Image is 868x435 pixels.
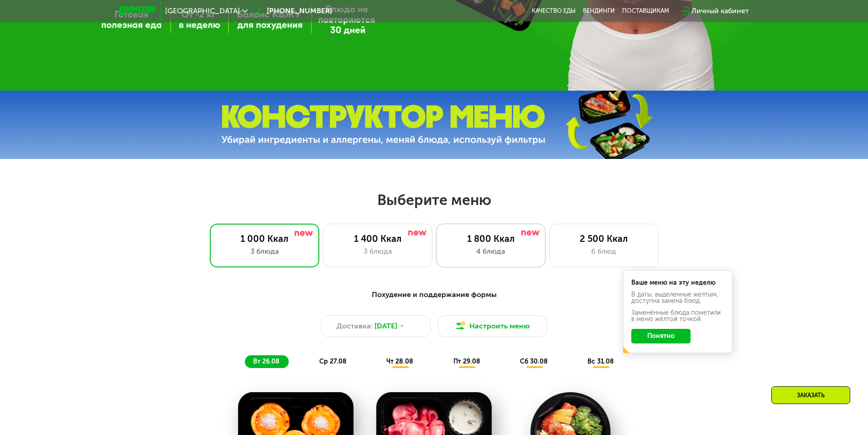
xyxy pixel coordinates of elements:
span: пт 29.08 [453,358,480,365]
a: Вендинги [583,7,615,15]
button: Настроить меню [438,315,547,337]
span: вс 31.08 [587,358,614,365]
span: вт 26.08 [253,358,280,365]
div: 1 400 Ккал [333,233,423,244]
span: ср 27.08 [319,358,347,365]
span: Доставка: [337,321,373,332]
div: 1 000 Ккал [219,233,310,244]
span: сб 30.08 [520,358,548,365]
span: [GEOGRAPHIC_DATA] [165,7,240,15]
div: 1 800 Ккал [446,233,536,244]
div: 4 блюда [446,246,536,257]
a: [PHONE_NUMBER] [252,5,332,16]
button: Понятно [631,329,691,343]
span: [DATE] [374,321,397,332]
div: 3 блюда [219,246,310,257]
div: Заменённые блюда пометили в меню жёлтой точкой. [631,310,724,322]
div: 2 500 Ккал [559,233,649,244]
div: Ваше меню на эту неделю [631,280,724,286]
h2: Выберите меню [29,191,839,209]
div: Личный кабинет [691,5,749,16]
div: Похудение и поддержание формы [164,289,704,301]
a: Качество еды [532,7,576,15]
div: В даты, выделенные желтым, доступна замена блюд. [631,292,724,304]
div: поставщикам [622,7,669,15]
div: 6 блюд [559,246,649,257]
span: чт 28.08 [386,358,413,365]
div: 3 блюда [333,246,423,257]
div: Заказать [771,386,850,404]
